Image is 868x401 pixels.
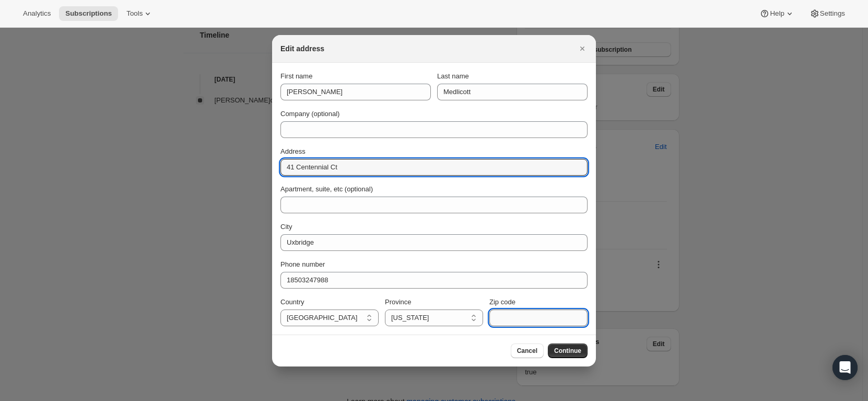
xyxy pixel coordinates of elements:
[548,343,588,358] button: Continue
[385,298,412,306] span: Province
[575,41,590,56] button: Close
[280,298,304,306] span: Country
[280,110,339,118] span: Company (optional)
[511,343,544,358] button: Cancel
[832,355,858,380] div: Open Intercom Messenger
[17,6,57,21] button: Analytics
[280,43,324,54] h2: Edit address
[820,9,845,18] span: Settings
[120,6,159,21] button: Tools
[803,6,851,21] button: Settings
[126,9,143,18] span: Tools
[280,223,292,231] span: City
[280,72,312,80] span: First name
[770,9,784,18] span: Help
[753,6,801,21] button: Help
[280,260,325,268] span: Phone number
[59,6,118,21] button: Subscriptions
[65,9,112,18] span: Subscriptions
[517,347,537,355] span: Cancel
[489,298,515,306] span: Zip code
[280,185,373,193] span: Apartment, suite, etc (optional)
[554,347,581,355] span: Continue
[23,9,51,18] span: Analytics
[437,72,469,80] span: Last name
[280,147,306,155] span: Address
